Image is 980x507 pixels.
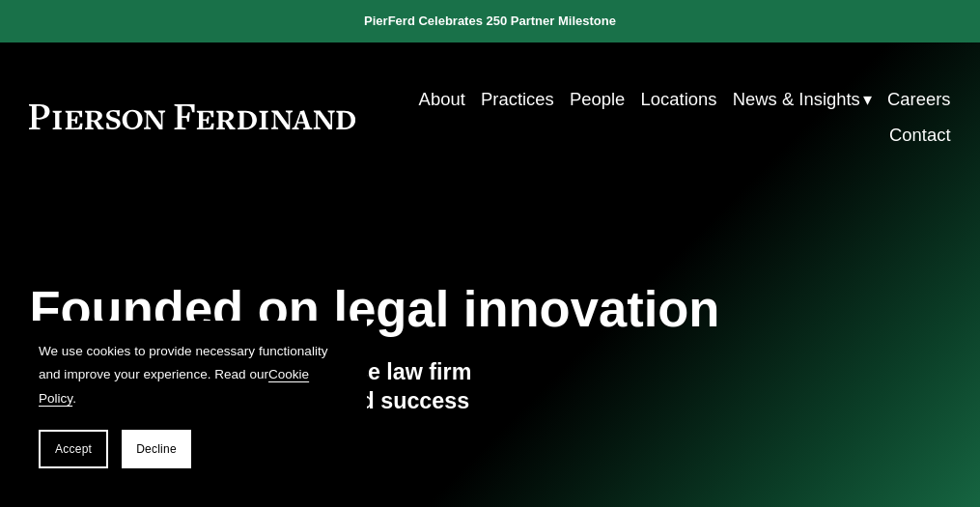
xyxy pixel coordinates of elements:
[39,430,108,468] button: Accept
[39,340,348,410] p: We use cookies to provide necessary functionality and improve your experience. Read our .
[136,442,177,456] span: Decline
[733,83,860,115] span: News & Insights
[889,117,951,153] a: Contact
[122,430,191,468] button: Decline
[55,442,92,456] span: Accept
[419,81,465,117] a: About
[29,280,797,338] h1: Founded on legal innovation
[570,81,625,117] a: People
[19,321,367,488] section: Cookie banner
[641,81,717,117] a: Locations
[39,367,309,405] a: Cookie Policy
[887,81,951,117] a: Careers
[733,81,872,117] a: folder dropdown
[481,81,554,117] a: Practices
